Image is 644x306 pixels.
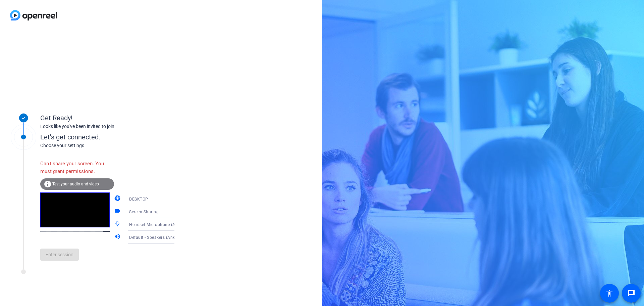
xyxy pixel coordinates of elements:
span: Screen Sharing [129,210,159,214]
span: Test your audio and video [52,182,99,186]
mat-icon: message [627,289,635,297]
span: Headset Microphone (Anker PowerConf) (291a:3301) [129,222,233,227]
div: Can't share your screen. You must grant permissions. [40,157,114,178]
mat-icon: mic_none [114,220,122,228]
mat-icon: camera [114,195,122,203]
mat-icon: volume_up [114,233,122,241]
span: DESKTOP [129,197,148,202]
mat-icon: info [44,180,52,188]
span: Default - Speakers (Anker PowerConf) (291a:3301) [129,234,228,240]
div: Choose your settings [40,142,188,149]
mat-icon: accessibility [605,289,613,297]
mat-icon: videocam [114,208,122,216]
div: Get Ready! [40,113,174,123]
div: Looks like you've been invited to join [40,123,174,130]
div: Let's get connected. [40,132,188,142]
